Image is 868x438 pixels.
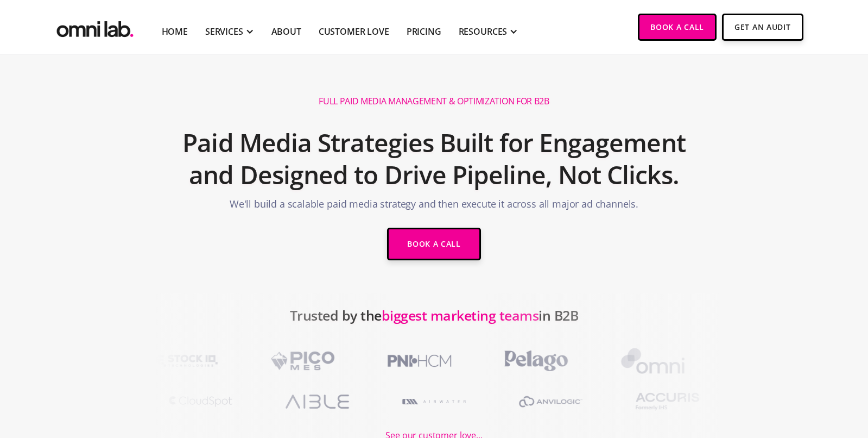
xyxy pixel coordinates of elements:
h1: Full Paid Media Management & Optimization for B2B [319,96,549,107]
img: PNI [371,345,466,377]
a: Pricing [407,25,441,38]
a: Book a Call [638,14,717,41]
a: Customer Love [319,25,389,38]
a: Get An Audit [722,14,803,41]
a: home [54,14,136,40]
h2: Trusted by the in B2B [290,302,579,345]
div: RESOURCES [459,25,508,38]
a: About [271,25,301,38]
iframe: Chat Widget [814,386,868,438]
div: SERVICES [205,25,243,38]
img: A1RWATER [387,386,482,417]
a: Home [162,25,188,38]
span: biggest marketing teams [382,306,539,324]
img: Omni Lab: B2B SaaS Demand Generation Agency [54,14,136,40]
a: Book a Call [387,228,481,260]
h2: Paid Media Strategies Built for Engagement and Designed to Drive Pipeline, Not Clicks. [176,121,693,197]
p: We'll build a scalable paid media strategy and then execute it across all major ad channels. [230,197,638,217]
